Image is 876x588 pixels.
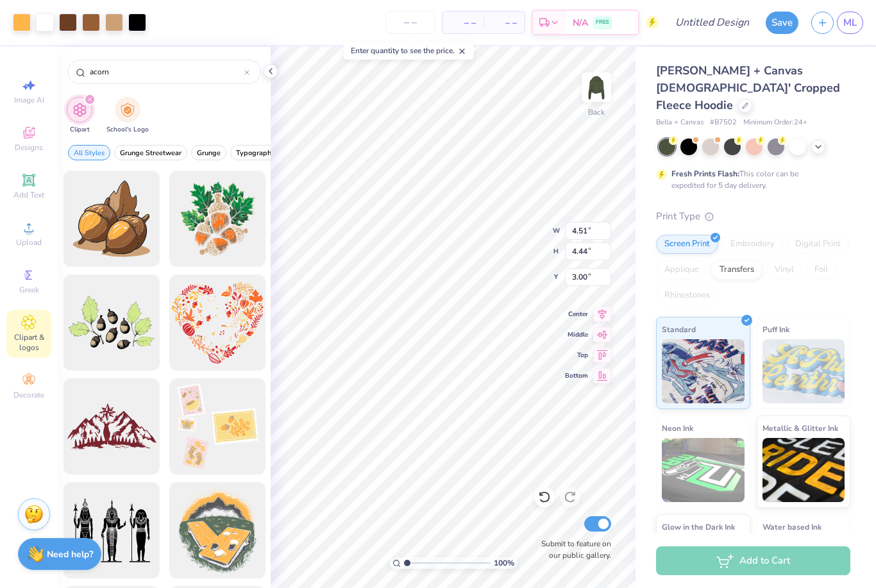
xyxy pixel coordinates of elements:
div: Enter quantity to see the price. [344,42,474,60]
button: filter button [106,97,149,135]
span: Image AI [14,95,44,105]
span: Clipart & logos [6,332,51,353]
button: Save [766,12,798,34]
div: Screen Print [656,235,718,254]
span: 100 % [494,557,514,569]
span: [PERSON_NAME] + Canvas [DEMOGRAPHIC_DATA]' Cropped Fleece Hoodie [656,63,840,113]
img: School's Logo Image [121,103,135,117]
img: Clipart Image [72,103,87,117]
span: Greek [19,285,39,295]
span: Neon Ink [662,421,693,435]
span: Glow in the Dark Ink [662,520,735,533]
span: Standard [662,323,696,336]
div: Print Type [656,209,850,224]
span: Metallic & Glitter Ink [762,421,838,435]
span: – – [491,16,517,29]
span: Bella + Canvas [656,117,703,128]
button: filter button [230,145,281,160]
strong: Fresh Prints Flash: [671,169,739,179]
span: Bottom [565,371,588,380]
input: Untitled Design [665,10,759,35]
button: filter button [191,145,226,160]
span: Decorate [13,390,44,400]
img: Puff Ink [762,339,845,403]
div: Foil [806,260,836,280]
img: Back [584,74,609,100]
div: filter for Clipart [67,97,92,135]
span: Water based Ink [762,520,821,533]
span: Typography [236,148,275,158]
div: Transfers [711,260,762,280]
span: Designs [15,142,43,153]
span: Upload [16,237,42,248]
span: Puff Ink [762,323,789,336]
span: Minimum Order: 24 + [743,117,807,128]
div: Digital Print [787,235,849,254]
span: Add Text [13,190,44,200]
strong: Need help? [47,548,93,560]
input: – – [385,11,435,34]
div: Embroidery [722,235,783,254]
span: Top [565,351,588,360]
span: Grunge Streetwear [120,148,181,158]
span: N/A [573,16,588,29]
div: filter for School's Logo [106,97,149,135]
span: School's Logo [106,125,149,135]
img: Metallic & Glitter Ink [762,438,845,502]
img: Neon Ink [662,438,745,502]
button: filter button [114,145,187,160]
img: Standard [662,339,745,403]
span: Center [565,310,588,319]
div: Rhinestones [656,286,718,305]
span: ML [843,15,857,30]
div: Vinyl [766,260,802,280]
input: Try "Stars" [88,65,244,78]
span: All Styles [74,148,105,158]
span: Grunge [197,148,221,158]
button: filter button [68,145,110,160]
button: filter button [67,97,92,135]
span: FREE [596,18,609,27]
a: ML [837,12,863,34]
span: Middle [565,330,588,339]
div: This color can be expedited for 5 day delivery. [671,168,829,191]
span: # B7502 [710,117,737,128]
span: – – [450,16,476,29]
label: Submit to feature on our public gallery. [534,538,611,561]
span: Clipart [70,125,90,135]
div: Back [588,106,605,118]
div: Applique [656,260,707,280]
